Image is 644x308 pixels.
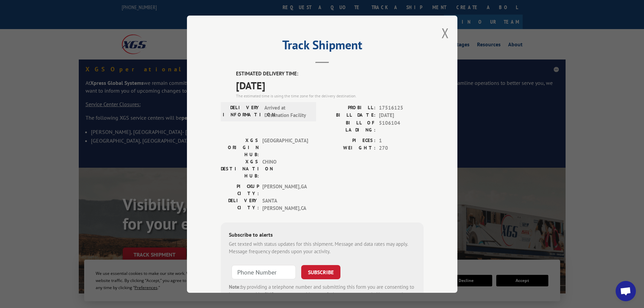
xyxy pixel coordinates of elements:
span: 270 [379,144,424,152]
label: PICKUP CITY: [221,183,259,197]
label: DELIVERY INFORMATION: [223,104,261,119]
strong: Note: [229,283,241,290]
button: SUBSCRIBE [301,265,340,279]
label: WEIGHT: [322,144,376,152]
div: The estimated time is using the time zone for the delivery destination. [236,93,424,99]
a: Open chat [616,281,636,301]
label: BILL DATE: [322,112,376,119]
span: [DATE] [236,77,424,93]
span: [GEOGRAPHIC_DATA] [262,137,308,158]
label: BILL OF LADING: [322,119,376,133]
span: 17516125 [379,104,424,112]
label: PIECES: [322,137,376,144]
label: PROBILL: [322,104,376,112]
label: ESTIMATED DELIVERY TIME: [236,70,424,78]
div: by providing a telephone number and submitting this form you are consenting to be contacted by SM... [229,283,415,306]
span: [PERSON_NAME] , GA [262,183,308,197]
span: Arrived at Destination Facility [264,104,310,119]
h2: Track Shipment [221,40,424,53]
span: 1 [379,137,424,144]
div: Subscribe to alerts [229,230,415,240]
span: [DATE] [379,112,424,119]
span: CHINO [262,158,308,179]
span: 5106104 [379,119,424,133]
input: Phone Number [232,265,296,279]
div: Get texted with status updates for this shipment. Message and data rates may apply. Message frequ... [229,240,415,255]
label: XGS DESTINATION HUB: [221,158,259,179]
label: DELIVERY CITY: [221,197,259,212]
span: SANTA [PERSON_NAME] , CA [262,197,308,212]
button: Close modal [442,24,449,42]
label: XGS ORIGIN HUB: [221,137,259,158]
